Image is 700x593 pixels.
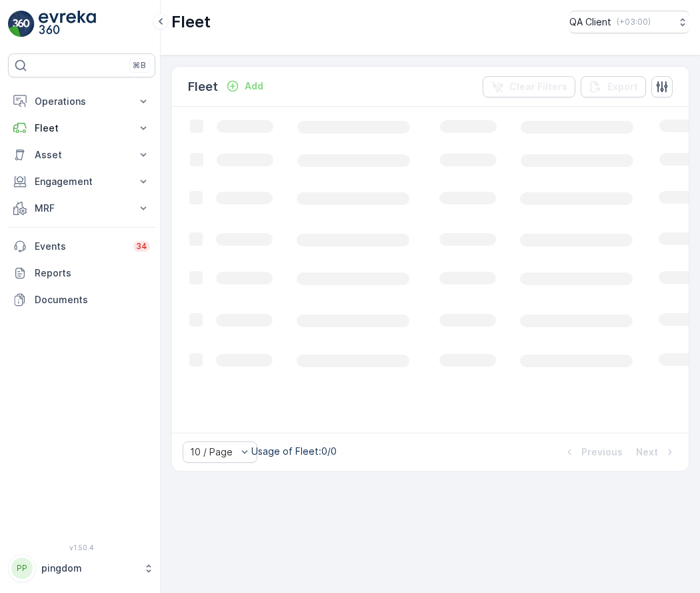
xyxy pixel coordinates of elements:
[8,554,155,582] button: PPpingdom
[41,562,137,575] p: pingdom
[8,88,155,115] button: Operations
[8,115,155,142] button: Fleet
[136,241,147,252] p: 34
[171,11,211,33] p: Fleet
[188,77,218,96] p: Fleet
[35,122,129,135] p: Fleet
[39,11,96,37] img: logo_light-DOdMpM7g.png
[251,445,337,458] p: Usage of Fleet : 0/0
[636,445,658,459] p: Next
[35,240,125,253] p: Events
[35,175,129,188] p: Engagement
[581,76,646,97] button: Export
[35,95,129,108] p: Operations
[8,142,155,168] button: Asset
[221,78,269,94] button: Add
[35,202,129,215] p: MRF
[569,15,611,29] p: QA Client
[8,286,155,313] a: Documents
[133,60,146,71] p: ⌘B
[35,293,150,307] p: Documents
[635,444,678,460] button: Next
[11,558,33,579] div: PP
[483,76,575,97] button: Clear Filters
[35,148,129,162] p: Asset
[8,233,155,260] a: Events34
[509,80,567,93] p: Clear Filters
[35,266,150,280] p: Reports
[8,260,155,286] a: Reports
[581,445,623,459] p: Previous
[569,11,689,33] button: QA Client(+03:00)
[617,17,651,27] p: ( +03:00 )
[607,80,638,93] p: Export
[8,544,155,552] span: v 1.50.4
[8,11,35,37] img: logo
[8,168,155,195] button: Engagement
[8,195,155,222] button: MRF
[561,444,624,460] button: Previous
[245,79,263,93] p: Add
